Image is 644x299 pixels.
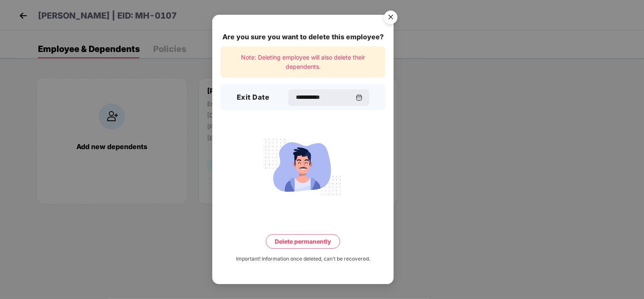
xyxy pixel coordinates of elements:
[356,94,363,101] img: svg+xml;base64,PHN2ZyBpZD0iQ2FsZW5kYXItMzJ4MzIiIHhtbG5zPSJodHRwOi8vd3d3LnczLm9yZy8yMDAwL3N2ZyIgd2...
[379,7,402,30] button: Close
[221,46,385,78] div: Note: Deleting employee will also delete their dependents.
[237,92,270,103] h3: Exit Date
[379,7,403,30] img: svg+xml;base64,PHN2ZyB4bWxucz0iaHR0cDovL3d3dy53My5vcmcvMjAwMC9zdmciIHdpZHRoPSI1NiIgaGVpZ2h0PSI1Ni...
[256,134,350,200] img: svg+xml;base64,PHN2ZyB4bWxucz0iaHR0cDovL3d3dy53My5vcmcvMjAwMC9zdmciIHdpZHRoPSIyMjQiIGhlaWdodD0iMT...
[266,234,340,249] button: Delete permanently
[221,32,385,42] div: Are you sure you want to delete this employee?
[236,255,370,263] div: Important! Information once deleted, can’t be recovered.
